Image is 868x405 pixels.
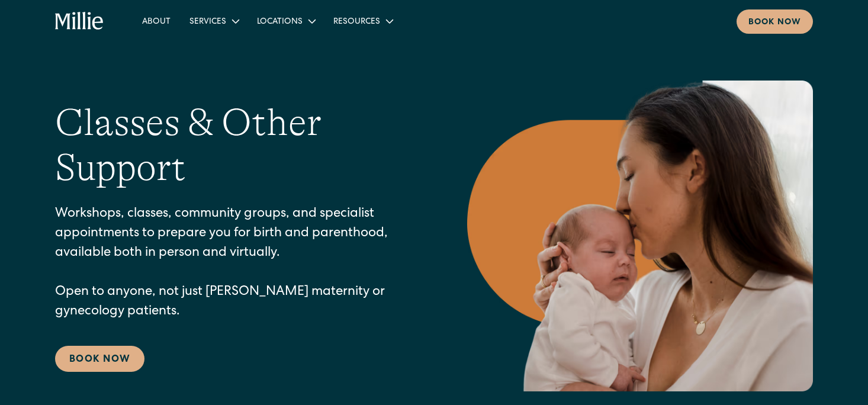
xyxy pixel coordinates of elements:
[180,11,247,31] div: Services
[467,81,813,391] img: Mother kissing her newborn on the forehead, capturing a peaceful moment of love and connection in...
[55,12,104,31] a: home
[324,11,401,31] div: Resources
[748,17,801,29] div: Book now
[257,16,303,28] div: Locations
[333,16,380,28] div: Resources
[55,346,144,372] a: Book Now
[55,205,420,322] p: Workshops, classes, community groups, and specialist appointments to prepare you for birth and pa...
[55,100,420,191] h1: Classes & Other Support
[737,9,813,34] a: Book now
[133,11,180,31] a: About
[247,11,324,31] div: Locations
[189,16,226,28] div: Services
